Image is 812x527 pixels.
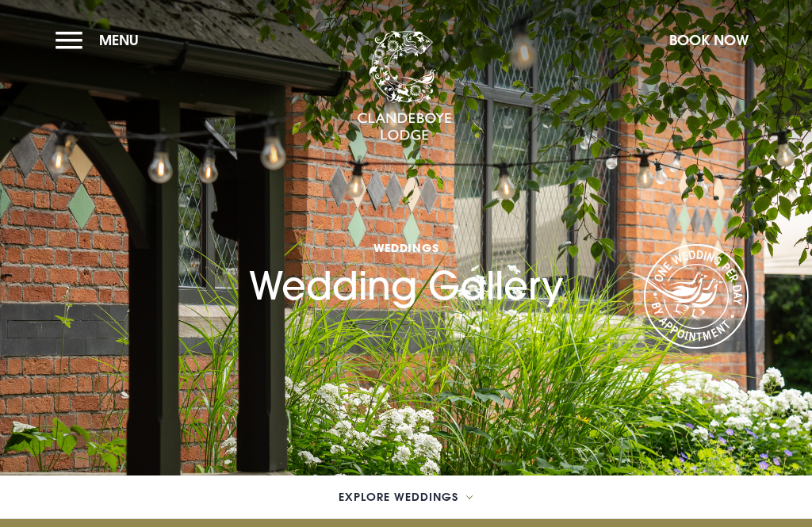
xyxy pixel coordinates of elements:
[339,491,458,502] span: Explore Weddings
[661,23,756,57] button: Book Now
[249,174,564,309] h1: Wedding Gallery
[249,240,564,255] span: Weddings
[99,31,139,49] span: Menu
[357,31,452,142] img: Clandeboye Lodge
[56,23,147,57] button: Menu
